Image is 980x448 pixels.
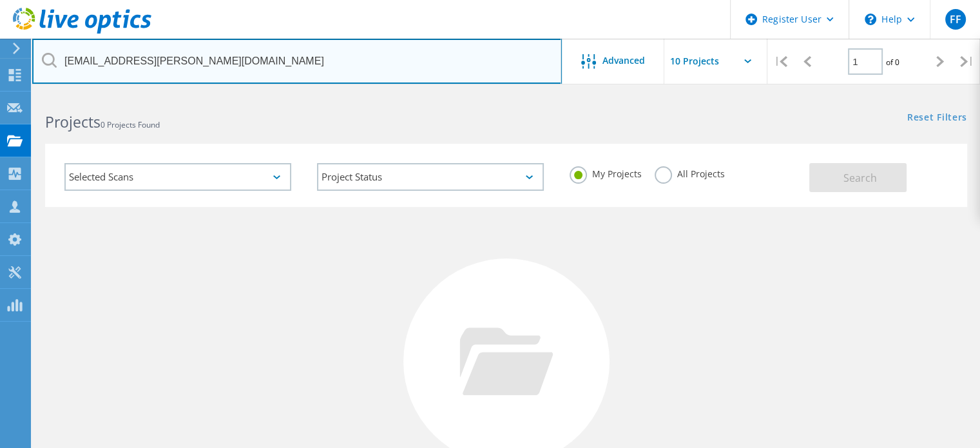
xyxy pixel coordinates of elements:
[317,163,544,191] div: Project Status
[32,39,562,84] input: Search projects by name, owner, ID, company, etc
[954,39,980,84] div: |
[886,57,899,68] span: of 0
[602,56,645,65] span: Advanced
[13,27,151,36] a: Live Optics Dashboard
[101,119,160,130] span: 0 Projects Found
[655,166,725,179] label: All Projects
[767,39,794,84] div: |
[949,14,961,24] span: FF
[570,166,642,179] label: My Projects
[843,171,877,185] span: Search
[907,113,967,124] a: Reset Filters
[809,163,907,192] button: Search
[45,112,101,132] b: Projects
[64,163,291,191] div: Selected Scans
[865,14,876,25] svg: \n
